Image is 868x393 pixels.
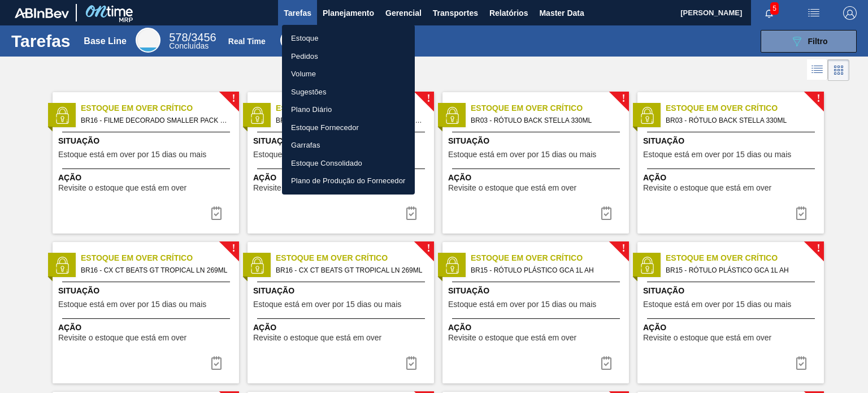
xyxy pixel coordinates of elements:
a: Estoque [282,29,415,47]
a: Sugestões [282,83,415,101]
a: Estoque Consolidado [282,154,415,172]
a: Garrafas [282,136,415,154]
a: Pedidos [282,47,415,66]
a: Plano Diário [282,101,415,119]
a: Plano de Produção do Fornecedor [282,172,415,190]
a: Estoque Fornecedor [282,119,415,137]
a: Volume [282,65,415,83]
